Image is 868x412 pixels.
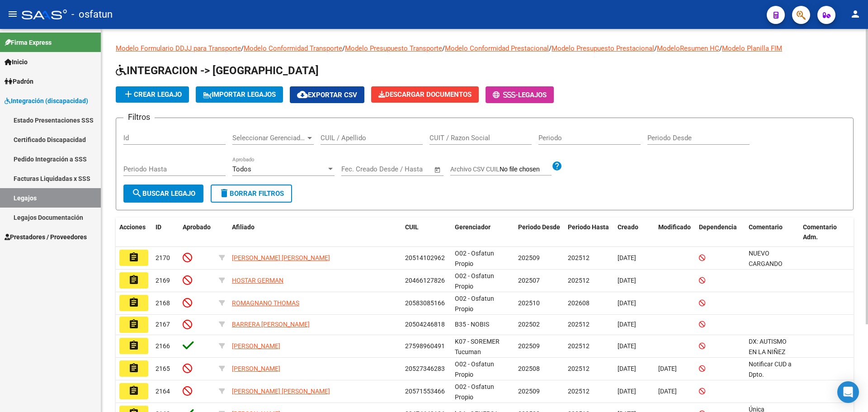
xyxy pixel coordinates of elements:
span: Gerenciador [455,223,491,231]
a: Modelo Formulario DDJJ para Transporte [116,44,241,52]
span: 2166 [156,342,170,350]
span: Exportar CSV [297,91,357,99]
span: 20514102962 [405,254,445,261]
span: 202509 [518,254,540,261]
mat-icon: assignment [128,275,139,285]
button: Buscar Legajo [123,185,203,203]
a: Modelo Presupuesto Transporte [345,44,442,52]
span: 202509 [518,388,540,395]
span: 2170 [156,254,170,261]
span: Dependencia [699,223,737,231]
mat-icon: add [123,89,134,99]
span: 2168 [156,299,170,307]
span: 20504246818 [405,321,445,328]
span: ID [156,223,161,231]
span: Modificado [658,223,691,231]
datatable-header-cell: Periodo Desde [514,218,564,247]
span: Integración (discapacidad) [5,96,88,106]
span: HOSTAR GERMAN [232,277,283,284]
a: Modelo Presupuesto Prestacional [552,44,654,52]
button: Borrar Filtros [211,185,292,203]
datatable-header-cell: Creado [614,218,655,247]
a: Modelo Planilla FIM [722,44,782,52]
span: O02 - Osfatun Propio [455,360,494,378]
span: CUIL [405,223,419,231]
mat-icon: assignment [128,363,139,374]
input: Archivo CSV CUIL [500,166,552,174]
span: 2165 [156,365,170,372]
span: ROMAGNANO THOMAS [232,299,299,307]
button: IMPORTAR LEGAJOS [196,86,283,103]
mat-icon: assignment [128,340,139,351]
mat-icon: assignment [128,252,139,263]
span: Borrar Filtros [219,189,284,198]
span: - osfatun [71,5,113,24]
a: Modelo Conformidad Prestacional [445,44,549,52]
span: O02 - Osfatun Propio [455,383,494,401]
span: Comentario [749,223,783,231]
span: [DATE] [618,254,636,261]
span: [DATE] [618,277,636,284]
span: - [493,91,518,99]
span: 20571553466 [405,388,445,395]
span: 2167 [156,321,170,328]
span: Aprobado [183,223,211,231]
span: Archivo CSV CUIL [450,166,500,173]
div: Open Intercom Messenger [837,381,859,403]
span: [DATE] [618,299,636,307]
span: 20527346283 [405,365,445,372]
datatable-header-cell: CUIL [401,218,451,247]
span: INTEGRACION -> [GEOGRAPHIC_DATA] [116,64,319,77]
datatable-header-cell: Comentario [745,218,799,247]
span: [PERSON_NAME] [PERSON_NAME] [232,254,330,261]
mat-icon: assignment [128,385,139,396]
input: Fecha inicio [341,165,378,173]
span: B35 - NOBIS [455,321,489,328]
span: O02 - Osfatun Propio [455,250,494,267]
span: [DATE] [618,342,636,350]
span: 202608 [568,299,590,307]
span: NUEVO CARGANDO [749,250,783,267]
span: BARRERA [PERSON_NAME] [232,321,310,328]
mat-icon: menu [7,9,18,19]
button: Exportar CSV [290,86,364,103]
datatable-header-cell: Gerenciador [451,218,514,247]
mat-icon: person [850,9,861,19]
span: Padrón [5,76,33,86]
span: Todos [232,165,251,173]
span: Periodo Hasta [568,223,609,231]
datatable-header-cell: Dependencia [695,218,745,247]
datatable-header-cell: Comentario Adm. [799,218,854,247]
span: 202510 [518,299,540,307]
span: 202512 [568,365,590,372]
span: 202512 [568,254,590,261]
a: ModeloResumen HC [657,44,719,52]
span: 202512 [568,321,590,328]
span: [DATE] [658,365,677,372]
span: IMPORTAR LEGAJOS [203,90,276,99]
mat-icon: assignment [128,319,139,330]
span: Comentario Adm. [803,223,837,241]
datatable-header-cell: Periodo Hasta [564,218,614,247]
mat-icon: delete [219,188,230,199]
span: 202512 [568,277,590,284]
datatable-header-cell: ID [152,218,179,247]
button: Open calendar [433,165,443,175]
span: DX: AUTISMO EN LA NIÑEZ [749,338,787,355]
button: -Legajos [486,86,554,103]
span: Crear Legajo [123,90,182,99]
mat-icon: search [132,188,142,199]
input: Fecha fin [386,165,430,173]
span: 2169 [156,277,170,284]
button: Crear Legajo [116,86,189,103]
span: [DATE] [658,388,677,395]
span: 202502 [518,321,540,328]
span: [DATE] [618,388,636,395]
span: 2164 [156,388,170,395]
span: [PERSON_NAME] [PERSON_NAME] [232,388,330,395]
span: 202512 [568,388,590,395]
span: [PERSON_NAME] [232,342,280,350]
span: [PERSON_NAME] [232,365,280,372]
datatable-header-cell: Aprobado [179,218,215,247]
datatable-header-cell: Acciones [116,218,152,247]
